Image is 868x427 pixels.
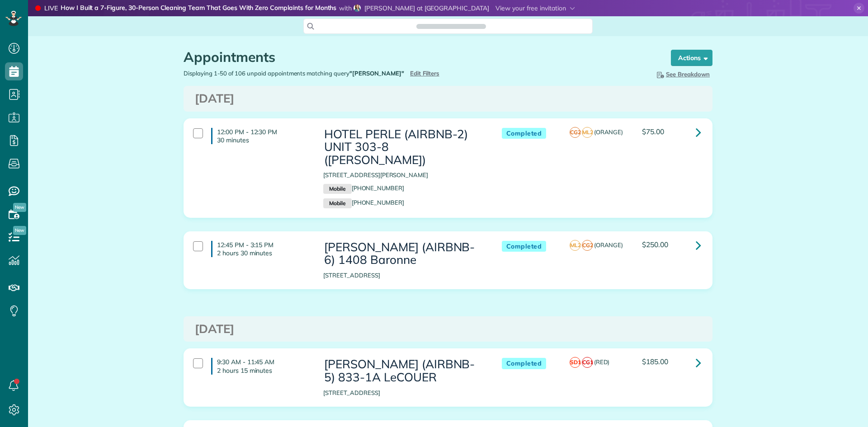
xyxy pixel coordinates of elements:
span: with [339,4,352,12]
p: 2 hours 30 minutes [217,249,310,257]
span: SD1 [570,357,580,368]
img: stephanie-pipkin-96de6d1c4dbbe89ac2cf66ae4a2a65097b4bdeddb8dcc8f0118c4cbbfde044c5.jpg [354,5,361,12]
h3: [PERSON_NAME] (AIRBNB-6) 1408 Baronne [323,241,483,267]
a: Mobile[PHONE_NUMBER] [323,184,404,192]
strong: How I Built a 7-Figure, 30-Person Cleaning Team That Goes With Zero Complaints for Months [61,4,337,13]
small: Mobile [323,184,351,194]
h3: [DATE] [195,92,701,105]
button: Actions [671,50,712,66]
button: See Breakdown [652,69,712,79]
h3: [PERSON_NAME] (AIRBNB-5) 833-1A LeCOUER [323,358,483,384]
span: Completed [502,128,547,139]
h4: 12:00 PM - 12:30 PM [211,128,310,144]
p: 2 hours 15 minutes [217,366,310,375]
span: New [13,226,26,235]
span: See Breakdown [655,70,710,78]
span: CG1 [582,357,593,368]
small: Mobile [323,198,351,208]
h3: HOTEL PERLE (AIRBNB-2) UNIT 303-8 ([PERSON_NAME]) [323,128,483,167]
span: ML2 [582,127,593,138]
p: [STREET_ADDRESS] [323,389,483,397]
h1: Appointments [184,50,654,65]
span: New [13,203,26,212]
span: $250.00 [642,240,668,249]
span: ML2 [570,240,580,251]
a: Edit Filters [410,70,439,77]
span: Search ZenMaid… [425,22,476,31]
h4: 12:45 PM - 3:15 PM [211,241,310,257]
span: [PERSON_NAME] at [GEOGRAPHIC_DATA] [364,4,489,12]
p: 30 minutes [217,136,310,144]
span: (ORANGE) [594,128,623,136]
strong: "[PERSON_NAME]" [349,70,404,77]
span: Completed [502,358,547,369]
span: Completed [502,241,547,252]
span: $185.00 [642,357,668,366]
span: $75.00 [642,127,664,136]
span: (ORANGE) [594,241,623,249]
p: [STREET_ADDRESS] [323,271,483,280]
span: CG2 [570,127,580,138]
p: [STREET_ADDRESS][PERSON_NAME] [323,171,483,179]
a: Mobile[PHONE_NUMBER] [323,199,404,206]
span: (RED) [594,358,610,366]
div: Displaying 1-50 of 106 unpaid appointments matching query [177,69,448,78]
span: CG2 [582,240,593,251]
h4: 9:30 AM - 11:45 AM [211,358,310,374]
h3: [DATE] [195,323,701,336]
